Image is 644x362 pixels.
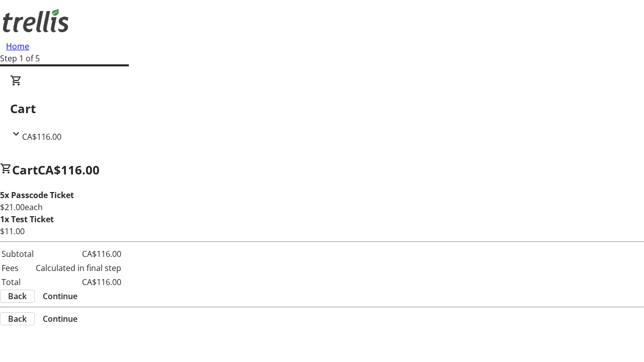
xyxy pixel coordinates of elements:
[1,276,34,289] td: Total
[12,161,38,178] span: Cart
[1,261,34,275] td: Fees
[43,313,77,325] span: Continue
[35,276,122,289] td: CA$116.00
[35,247,122,260] td: CA$116.00
[22,131,61,142] span: CA$116.00
[35,261,122,275] td: Calculated in final step
[35,290,86,302] button: Continue
[35,313,86,325] button: Continue
[38,161,100,178] span: CA$116.00
[43,290,77,302] span: Continue
[10,100,634,118] h2: Cart
[8,290,27,302] span: Back
[8,313,27,325] span: Back
[10,74,634,143] div: CartCA$116.00
[1,247,34,260] td: Subtotal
